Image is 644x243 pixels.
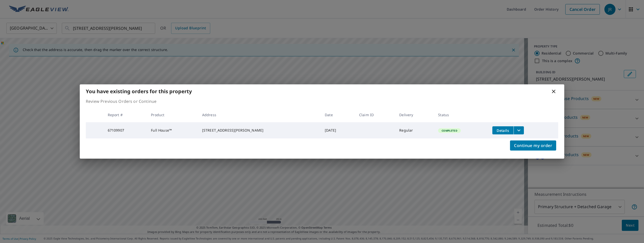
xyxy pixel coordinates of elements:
th: Product [147,107,198,122]
th: Delivery [395,107,434,122]
button: detailsBtn-67109907 [492,126,514,134]
td: 67109907 [104,122,147,138]
span: Completed [439,129,460,132]
span: Details [495,128,511,133]
td: [DATE] [321,122,355,138]
td: Full House™ [147,122,198,138]
th: Status [434,107,488,122]
p: Review Previous Orders or Continue [86,98,558,104]
td: Regular [395,122,434,138]
div: [STREET_ADDRESS][PERSON_NAME] [202,128,317,133]
span: Continue my order [514,142,552,149]
th: Address [198,107,321,122]
th: Report # [104,107,147,122]
th: Date [321,107,355,122]
button: filesDropdownBtn-67109907 [514,126,524,134]
button: Continue my order [510,140,556,151]
th: Claim ID [355,107,395,122]
b: You have existing orders for this property [86,88,192,95]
